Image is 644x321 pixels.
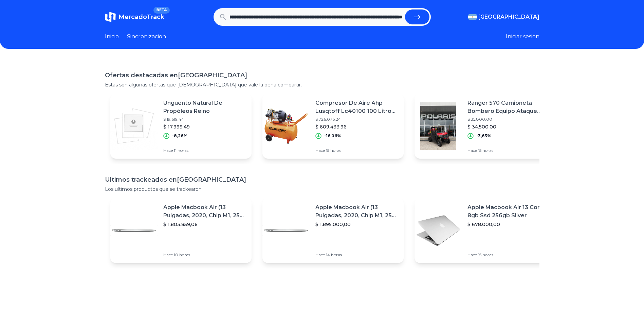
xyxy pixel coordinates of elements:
p: Hace 15 horas [315,148,398,153]
a: MercadoTrackBETA [105,12,164,22]
p: Hace 15 horas [467,252,550,258]
p: Ungüento Natural De Propóleos Reino [163,99,246,115]
p: $ 1.895.000,00 [315,221,398,228]
p: $ 609.433,96 [315,123,398,130]
p: -3,63% [476,133,491,139]
a: Featured imageUngüento Natural De Propóleos Reino$ 19.619,44$ 17.999,49-8,26%Hace 11 horas [110,94,252,159]
p: Hace 14 horas [315,252,398,258]
span: MercadoTrack [118,13,164,21]
a: Sincronizacion [127,33,166,41]
img: Featured image [110,207,158,254]
p: $ 17.999,49 [163,123,246,130]
p: Apple Macbook Air 13 Core I5 8gb Ssd 256gb Silver [467,203,550,220]
p: Ranger 570 Camioneta Bombero Equipo Ataque Rápido Incendios [467,99,550,115]
img: Featured image [110,102,158,150]
a: Featured imageApple Macbook Air (13 Pulgadas, 2020, Chip M1, 256 Gb De Ssd, 8 Gb De Ram) - Plata$... [262,198,404,263]
img: Featured image [262,102,310,150]
p: -8,26% [172,133,187,139]
a: Inicio [105,33,119,41]
h1: Ofertas destacadas en [GEOGRAPHIC_DATA] [105,71,539,80]
img: MercadoTrack [105,12,116,22]
p: Los ultimos productos que se trackearon. [105,186,539,193]
span: [GEOGRAPHIC_DATA] [478,13,539,21]
p: Apple Macbook Air (13 Pulgadas, 2020, Chip M1, 256 Gb De Ssd, 8 Gb De Ram) - Plata [163,203,246,220]
span: BETA [153,7,169,14]
a: Featured imageCompresor De Aire 4hp Lusqtoff Lc40100 100 Litros Motor$ 726.076,24$ 609.433,96-16,... [262,94,404,159]
p: Hace 10 horas [163,252,246,258]
button: Iniciar sesion [506,33,539,41]
h1: Ultimos trackeados en [GEOGRAPHIC_DATA] [105,175,539,184]
button: [GEOGRAPHIC_DATA] [468,13,539,21]
p: $ 34.500,00 [467,123,550,130]
p: Estas son algunas ofertas que [DEMOGRAPHIC_DATA] que vale la pena compartir. [105,81,539,88]
img: Featured image [415,207,462,254]
img: Featured image [415,102,462,150]
a: Featured imageRanger 570 Camioneta Bombero Equipo Ataque Rápido Incendios$ 35.800,00$ 34.500,00-3... [415,94,556,159]
p: $ 678.000,00 [467,221,550,228]
a: Featured imageApple Macbook Air (13 Pulgadas, 2020, Chip M1, 256 Gb De Ssd, 8 Gb De Ram) - Plata$... [110,198,252,263]
p: Apple Macbook Air (13 Pulgadas, 2020, Chip M1, 256 Gb De Ssd, 8 Gb De Ram) - Plata [315,203,398,220]
p: Hace 11 horas [163,148,246,153]
p: $ 1.803.859,06 [163,221,246,228]
p: $ 35.800,00 [467,117,550,122]
img: Argentina [468,14,477,20]
a: Featured imageApple Macbook Air 13 Core I5 8gb Ssd 256gb Silver$ 678.000,00Hace 15 horas [415,198,556,263]
p: Hace 15 horas [467,148,550,153]
p: Compresor De Aire 4hp Lusqtoff Lc40100 100 Litros Motor [315,99,398,115]
p: -16,06% [324,133,341,139]
p: $ 19.619,44 [163,117,246,122]
img: Featured image [262,207,310,254]
p: $ 726.076,24 [315,117,398,122]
